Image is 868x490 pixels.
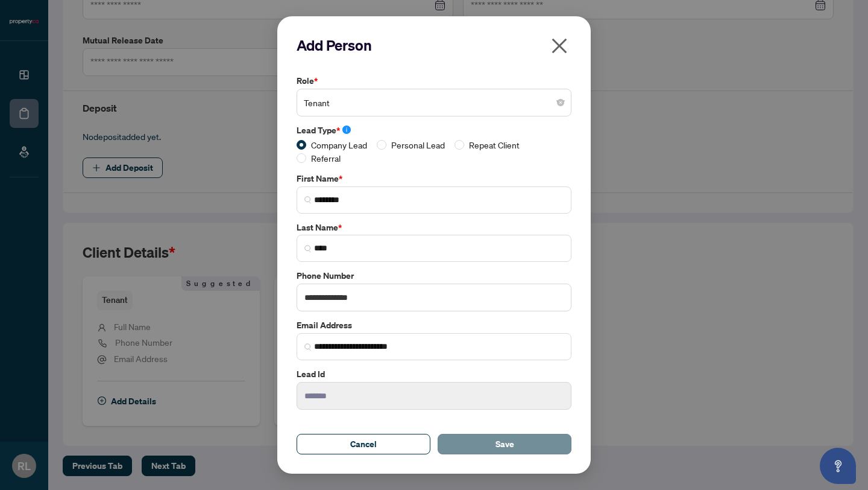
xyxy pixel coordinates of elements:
[306,138,372,151] span: Company Lead
[297,434,430,454] button: Cancel
[297,367,571,381] label: Lead Id
[350,434,377,454] span: Cancel
[304,343,312,351] img: search_icon
[297,172,571,185] label: First Name
[297,319,571,332] label: Email Address
[304,91,564,114] span: Tenant
[297,124,571,137] label: Lead Type
[495,434,514,454] span: Save
[304,245,312,252] img: search_icon
[306,151,345,165] span: Referral
[304,196,312,203] img: search_icon
[297,74,571,87] label: Role
[297,36,571,55] h2: Add Person
[297,269,571,282] label: Phone Number
[342,126,351,134] span: info-circle
[550,36,569,56] span: close
[557,99,564,106] span: close-circle
[386,138,450,151] span: Personal Lead
[438,434,571,454] button: Save
[820,448,856,484] button: Open asap
[297,221,571,234] label: Last Name
[464,138,524,151] span: Repeat Client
